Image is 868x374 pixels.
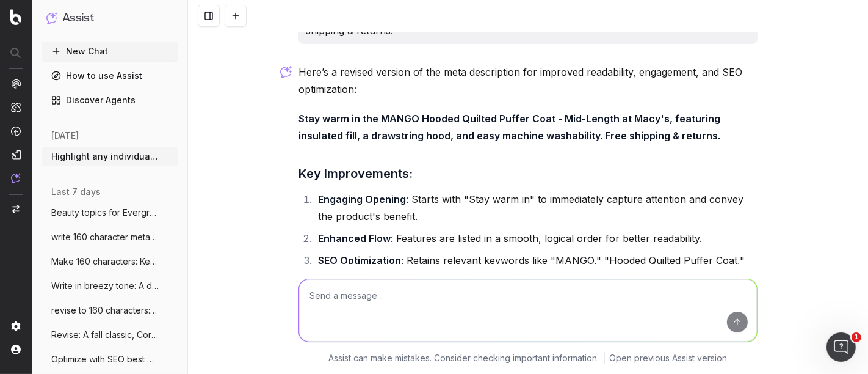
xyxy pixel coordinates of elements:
img: Analytics [11,79,21,89]
a: Open previous Assist version [610,352,728,364]
span: last 7 days [51,186,101,198]
span: 1 [852,332,861,342]
span: Write in breezy tone: A dedicated readin [51,280,159,292]
button: New Chat [42,42,178,61]
img: Botify logo [10,9,21,25]
button: Beauty topics for Evergreen SEO impact o [42,203,178,222]
img: Assist [11,173,21,183]
strong: Enhanced Flow [318,232,391,244]
iframe: Intercom live chat [826,332,856,362]
img: Activation [11,126,21,136]
button: Make 160 characters: Keep your hair look [42,252,178,271]
span: Make 160 characters: Keep your hair look [51,255,159,268]
p: Here’s a revised version of the meta description for improved readability, engagement, and SEO op... [298,64,758,98]
li: : Retains relevant keywords like "MANGO," "Hooded Quilted Puffer Coat," and "Mid-Length." [314,252,758,286]
a: How to use Assist [42,66,178,86]
img: Botify assist logo [280,66,292,78]
strong: SEO Optimization [318,254,401,266]
button: Revise: A fall classic, Corduroy pants a [42,325,178,345]
button: Optimize with SEO best practices: Fall i [42,350,178,369]
span: [DATE] [51,130,79,142]
img: Studio [11,150,21,159]
span: revise to 160 characters: Create the per [51,304,159,317]
li: : Features are listed in a smooth, logical order for better readability. [314,230,758,247]
img: Setting [11,321,21,331]
button: Assist [46,10,173,27]
img: Switch project [12,205,20,213]
strong: Engaging Opening [318,193,406,205]
img: My account [11,345,21,354]
img: Assist [46,12,57,24]
button: write 160 character meta description and [42,227,178,247]
span: Optimize with SEO best practices: Fall i [51,353,159,365]
h1: Assist [62,10,94,27]
span: Beauty topics for Evergreen SEO impact o [51,207,159,219]
span: Highlight any individual meta titles and [51,150,159,163]
img: Intelligence [11,102,21,112]
button: revise to 160 characters: Create the per [42,301,178,320]
li: : Starts with "Stay warm in" to immediately capture attention and convey the product's benefit. [314,191,758,225]
a: Discover Agents [42,90,178,110]
strong: Stay warm in the MANGO Hooded Quilted Puffer Coat - Mid-Length at Macy's, featuring insulated fil... [298,112,723,142]
h3: Key Improvements: [298,164,758,183]
button: Highlight any individual meta titles and [42,147,178,166]
button: Write in breezy tone: A dedicated readin [42,276,178,296]
p: Assist can make mistakes. Consider checking important information. [329,352,599,364]
span: Revise: A fall classic, Corduroy pants a [51,329,159,341]
span: write 160 character meta description and [51,231,159,243]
